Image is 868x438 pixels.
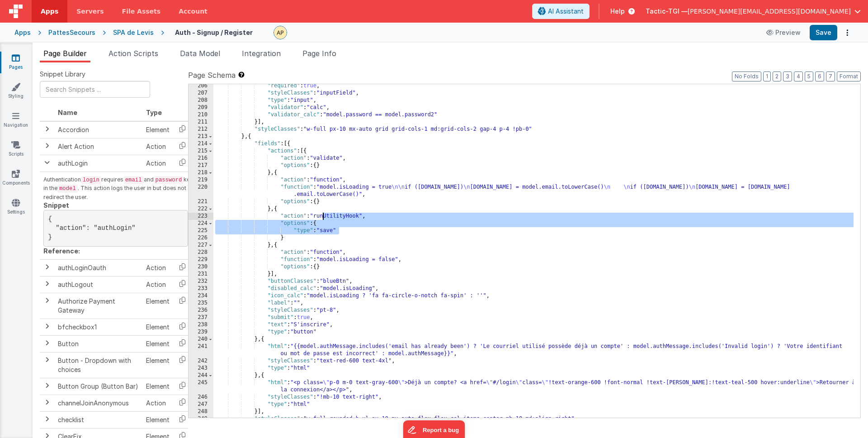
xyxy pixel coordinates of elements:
[81,176,101,184] code: login
[773,71,781,81] button: 2
[189,372,213,379] div: 244
[189,256,213,263] div: 229
[841,26,854,39] button: Options
[142,121,173,138] td: Element
[189,205,213,213] div: 222
[763,71,771,81] button: 1
[189,97,213,104] div: 208
[142,276,173,293] td: Action
[189,336,213,343] div: 240
[54,336,142,352] td: Button
[189,292,213,300] div: 234
[189,104,213,111] div: 209
[302,49,336,58] span: Page Info
[189,220,213,227] div: 224
[761,25,806,40] button: Preview
[548,7,584,16] span: AI Assistant
[142,319,173,336] td: Element
[54,138,142,155] td: Alert Action
[142,155,173,171] td: Action
[54,121,142,138] td: Accordion
[189,119,213,126] div: 211
[189,314,213,321] div: 237
[732,71,761,81] button: No Folds
[189,271,213,278] div: 231
[189,307,213,314] div: 236
[242,49,281,58] span: Integration
[54,378,142,395] td: Button Group (Button Bar)
[189,242,213,249] div: 227
[54,276,142,293] td: authLogout
[43,49,87,58] span: Page Builder
[54,319,142,336] td: bfcheckbox1
[189,169,213,176] div: 218
[54,293,142,319] td: Authorize Payment Gateway
[646,7,861,16] button: Tactic-TGI — [PERSON_NAME][EMAIL_ADDRESS][DOMAIN_NAME]
[40,81,150,98] input: Search Snippets ...
[189,227,213,234] div: 225
[142,293,173,319] td: Element
[189,184,213,198] div: 220
[810,25,837,40] button: Save
[646,7,688,16] span: Tactic-TGI —
[43,176,188,201] p: Authentication requires and keys in the . This action logs the user in but does not redirect the ...
[54,395,142,412] td: channelJoinAnonymous
[688,7,851,16] span: [PERSON_NAME][EMAIL_ADDRESS][DOMAIN_NAME]
[43,247,80,255] strong: Reference:
[41,7,58,16] span: Apps
[122,7,161,16] span: File Assets
[142,395,173,412] td: Action
[189,285,213,292] div: 233
[610,7,625,16] span: Help
[189,213,213,220] div: 223
[783,71,792,81] button: 3
[142,378,173,395] td: Element
[274,26,287,39] img: c78abd8586fb0502950fd3f28e86ae42
[189,263,213,271] div: 230
[54,155,142,171] td: authLogin
[142,352,173,378] td: Element
[794,71,803,81] button: 4
[189,357,213,365] div: 242
[108,49,158,58] span: Action Scripts
[189,234,213,242] div: 226
[815,71,824,81] button: 6
[189,126,213,133] div: 212
[189,249,213,256] div: 228
[532,4,590,19] button: AI Assistant
[40,70,85,79] span: Snippet Library
[146,109,162,116] span: Type
[188,70,236,81] span: Page Schema
[57,185,78,193] code: model
[189,328,213,336] div: 239
[54,260,142,276] td: authLoginOauth
[189,155,213,162] div: 216
[175,29,253,36] h4: Auth - Signup / Register
[189,148,213,155] div: 215
[180,49,220,58] span: Data Model
[43,201,69,209] strong: Snippet
[189,401,213,408] div: 247
[14,28,31,37] div: Apps
[142,412,173,428] td: Element
[189,415,213,423] div: 249
[189,394,213,401] div: 246
[43,210,188,247] pre: { "action": "authLogin" }
[58,109,77,116] span: Name
[189,365,213,372] div: 243
[189,111,213,119] div: 210
[805,71,813,81] button: 5
[189,82,213,90] div: 206
[189,140,213,148] div: 214
[189,90,213,97] div: 207
[826,71,835,81] button: 7
[189,343,213,357] div: 241
[54,412,142,428] td: checklist
[189,278,213,285] div: 232
[123,176,144,184] code: email
[76,7,104,16] span: Servers
[189,198,213,205] div: 221
[189,379,213,394] div: 245
[189,133,213,140] div: 213
[189,176,213,184] div: 219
